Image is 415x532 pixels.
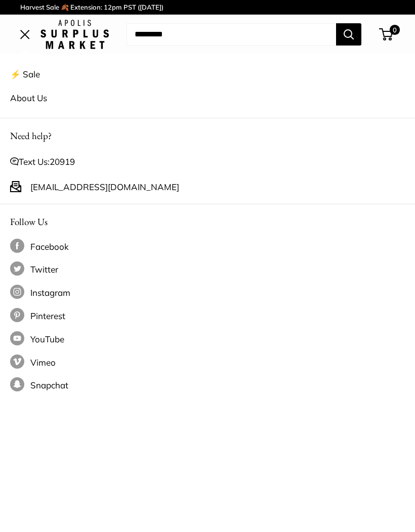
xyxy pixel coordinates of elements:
[127,23,336,46] input: Search...
[380,28,393,40] a: 0
[10,331,405,347] a: Follow us on YouTube
[40,20,109,49] img: Apolis: Surplus Market
[10,285,405,301] a: Follow us on Instagram
[10,354,405,370] a: Follow us on Vimeo
[10,213,405,230] p: Follow Us
[10,261,405,278] a: Follow us on Twitter
[10,377,405,393] a: Follow us on Snapchat
[336,23,361,46] button: Search
[20,30,30,38] button: Open menu
[10,85,405,109] a: About Us
[30,179,179,195] a: [EMAIL_ADDRESS][DOMAIN_NAME]
[10,238,405,254] a: Follow us on Facebook
[10,62,405,86] a: ⚡️ Sale
[10,308,405,324] a: Follow us on Pinterest
[390,25,400,35] span: 0
[10,127,405,144] p: Need help?
[19,153,75,169] span: Text Us:
[50,156,75,166] a: 20919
